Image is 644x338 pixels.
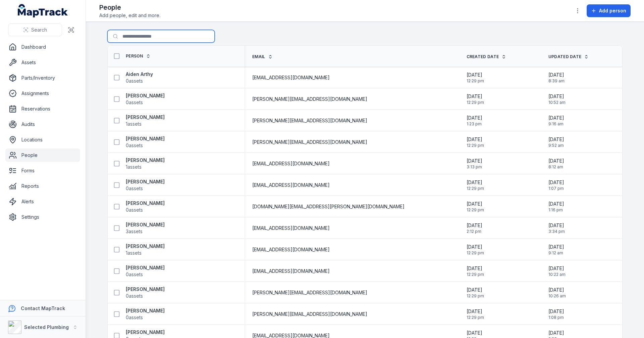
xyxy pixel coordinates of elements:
[548,330,564,336] span: [DATE]
[467,54,506,59] a: Created Date
[467,222,482,234] time: 5/14/2025, 2:12:32 PM
[126,314,143,321] span: 0 assets
[5,56,80,69] a: Assets
[548,115,564,121] span: [DATE]
[467,158,482,170] time: 2/28/2025, 3:13:20 PM
[467,136,484,143] span: [DATE]
[126,157,165,164] strong: [PERSON_NAME]
[126,121,142,127] span: 1 assets
[548,308,564,320] time: 8/18/2025, 1:08:36 PM
[467,201,484,207] span: [DATE]
[467,121,482,127] span: 1:23 pm
[467,293,484,299] span: 12:29 pm
[467,100,484,105] span: 12:29 pm
[126,178,165,192] a: [PERSON_NAME]0assets
[126,164,142,170] span: 1 assets
[126,178,165,185] strong: [PERSON_NAME]
[8,24,62,36] button: Search
[126,243,165,256] a: [PERSON_NAME]1assets
[467,272,484,277] span: 12:29 pm
[548,179,564,191] time: 8/11/2025, 1:07:47 PM
[467,315,484,320] span: 12:29 pm
[548,287,566,299] time: 9/2/2025, 10:26:19 AM
[126,53,151,59] a: Person
[126,71,153,78] strong: Aiden Arthy
[252,289,367,296] span: [PERSON_NAME][EMAIL_ADDRESS][DOMAIN_NAME]
[467,308,484,320] time: 1/14/2025, 12:29:42 PM
[99,3,160,12] h2: People
[252,246,330,253] span: [EMAIL_ADDRESS][DOMAIN_NAME]
[5,40,80,54] a: Dashboard
[548,287,566,293] span: [DATE]
[126,135,165,142] strong: [PERSON_NAME]
[467,250,484,256] span: 12:29 pm
[99,12,160,19] span: Add people, edit and more.
[467,158,482,164] span: [DATE]
[252,117,367,124] span: [PERSON_NAME][EMAIL_ADDRESS][DOMAIN_NAME]
[5,164,80,177] a: Forms
[467,186,484,191] span: 12:29 pm
[467,287,484,293] span: [DATE]
[18,4,68,17] a: MapTrack
[548,72,565,78] span: [DATE]
[467,244,484,250] span: [DATE]
[548,158,564,164] span: [DATE]
[548,179,564,186] span: [DATE]
[126,200,165,207] strong: [PERSON_NAME]
[467,136,484,148] time: 1/14/2025, 12:29:42 PM
[467,143,484,148] span: 12:29 pm
[467,229,482,234] span: 2:12 pm
[548,265,566,272] span: [DATE]
[548,121,564,127] span: 9:16 am
[548,250,564,256] span: 9:12 am
[126,99,143,106] span: 0 assets
[126,293,143,299] span: 0 assets
[548,54,589,59] a: Updated Date
[126,221,165,228] strong: [PERSON_NAME]
[126,271,143,278] span: 0 assets
[548,308,564,315] span: [DATE]
[5,102,80,116] a: Reservations
[548,54,582,59] span: Updated Date
[126,307,165,314] strong: [PERSON_NAME]
[467,72,484,84] time: 1/14/2025, 12:29:42 PM
[548,78,565,84] span: 8:39 am
[467,207,484,213] span: 12:29 pm
[599,7,626,14] span: Add person
[126,114,165,127] a: [PERSON_NAME]1assets
[126,264,165,271] strong: [PERSON_NAME]
[467,222,482,229] span: [DATE]
[126,221,165,235] a: [PERSON_NAME]3assets
[548,93,566,100] span: [DATE]
[548,158,564,170] time: 9/2/2025, 8:12:41 AM
[252,182,330,188] span: [EMAIL_ADDRESS][DOMAIN_NAME]
[5,71,80,85] a: Parts/Inventory
[126,135,165,149] a: [PERSON_NAME]0assets
[126,114,165,121] strong: [PERSON_NAME]
[252,54,265,59] span: Email
[126,286,165,293] strong: [PERSON_NAME]
[467,201,484,213] time: 1/14/2025, 12:29:42 PM
[126,207,143,213] span: 0 assets
[24,324,69,330] strong: Selected Plumbing
[548,136,564,143] span: [DATE]
[467,308,484,315] span: [DATE]
[467,265,484,272] span: [DATE]
[467,93,484,105] time: 1/14/2025, 12:29:42 PM
[587,4,631,17] button: Add person
[126,286,165,299] a: [PERSON_NAME]0assets
[467,93,484,100] span: [DATE]
[5,195,80,208] a: Alerts
[126,243,165,250] strong: [PERSON_NAME]
[467,54,499,59] span: Created Date
[5,87,80,100] a: Assignments
[467,287,484,299] time: 1/14/2025, 12:29:42 PM
[126,200,165,213] a: [PERSON_NAME]0assets
[5,133,80,146] a: Locations
[5,179,80,193] a: Reports
[126,185,143,192] span: 0 assets
[126,307,165,321] a: [PERSON_NAME]0assets
[548,293,566,299] span: 10:26 am
[21,305,65,311] strong: Contact MapTrack
[548,201,564,207] span: [DATE]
